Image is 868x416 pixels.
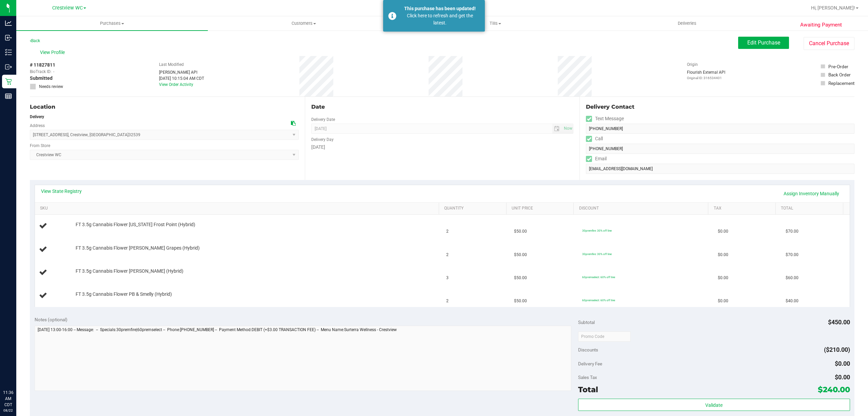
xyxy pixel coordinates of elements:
[446,252,449,258] span: 2
[586,103,854,111] div: Delivery Contact
[3,390,13,408] p: 11:36 AM CDT
[53,69,54,75] span: -
[779,188,844,199] a: Assign Inventory Manually
[400,5,480,12] div: This purchase has been updated!
[311,144,574,151] div: [DATE]
[35,317,67,322] span: Notes (optional)
[208,16,399,31] a: Customers
[818,385,850,394] span: $240.00
[586,114,624,124] label: Text Message
[30,123,45,129] label: Address
[400,12,480,26] div: Click here to refresh and get the latest.
[828,319,850,326] span: $450.00
[159,82,193,87] a: View Order Activity
[159,61,184,68] label: Last Modified
[5,49,12,56] inline-svg: Inventory
[786,298,798,304] span: $40.00
[5,64,12,70] inline-svg: Outbound
[786,252,798,258] span: $70.00
[800,21,842,29] span: Awaiting Payment
[591,16,783,31] a: Deliveries
[718,252,728,258] span: $0.00
[3,408,13,413] p: 08/22
[39,84,63,90] span: Needs review
[5,93,12,100] inline-svg: Reports
[579,206,706,211] a: Discount
[578,399,850,411] button: Validate
[159,75,204,82] div: [DATE] 10:15:04 AM CDT
[811,5,855,11] span: Hi, [PERSON_NAME]!
[828,71,851,78] div: Back Order
[30,75,53,82] span: Submitted
[586,124,854,134] input: Format: (999) 999-9999
[582,275,615,279] span: 60premselect: 60% off line
[747,39,780,46] span: Edit Purchase
[514,228,527,235] span: $50.00
[52,5,83,11] span: Crestview WC
[446,275,449,281] span: 3
[40,206,436,211] a: SKU
[514,298,527,304] span: $50.00
[582,252,612,256] span: 30premfire: 30% off line
[824,346,850,353] span: ($210.00)
[444,206,504,211] a: Quantity
[5,34,12,41] inline-svg: Inbound
[30,69,52,75] span: BioTrack ID:
[41,188,82,195] a: View State Registry
[582,229,612,232] span: 30premfire: 30% off line
[718,275,728,281] span: $0.00
[718,228,728,235] span: $0.00
[208,20,399,26] span: Customers
[159,69,204,75] div: [PERSON_NAME] API
[738,37,789,49] button: Edit Purchase
[40,49,67,56] span: View Profile
[30,103,299,111] div: Location
[786,275,798,281] span: $60.00
[578,385,598,394] span: Total
[578,344,598,356] span: Discounts
[718,298,728,304] span: $0.00
[291,120,296,127] div: Copy address to clipboard
[16,16,208,31] a: Purchases
[30,61,55,69] span: # 11827811
[669,20,706,26] span: Deliveries
[705,402,723,408] span: Validate
[835,360,850,367] span: $0.00
[311,137,334,143] label: Delivery Day
[804,37,854,50] button: Cancel Purchase
[7,362,27,382] iframe: Resource center
[828,80,854,87] div: Replacement
[514,252,527,258] span: $50.00
[578,375,597,380] span: Sales Tax
[16,20,208,26] span: Purchases
[586,134,603,144] label: Call
[578,361,602,366] span: Delivery Fee
[311,116,335,123] label: Delivery Date
[399,16,591,31] a: Tills
[687,75,725,80] p: Original ID: 316534401
[582,299,615,302] span: 60premselect: 60% off line
[30,143,50,149] label: From Store
[76,245,200,251] span: FT 3.5g Cannabis Flower [PERSON_NAME] Grapes (Hybrid)
[828,63,848,70] div: Pre-Order
[687,61,698,68] label: Origin
[76,221,195,228] span: FT 3.5g Cannabis Flower [US_STATE] Frost Point (Hybrid)
[687,69,725,80] div: Flourish External API
[514,275,527,281] span: $50.00
[586,144,854,154] input: Format: (999) 999-9999
[512,206,571,211] a: Unit Price
[30,114,44,119] strong: Delivery
[5,78,12,85] inline-svg: Retail
[781,206,840,211] a: Total
[446,228,449,235] span: 2
[786,228,798,235] span: $70.00
[714,206,773,211] a: Tax
[586,154,607,164] label: Email
[5,20,12,26] inline-svg: Analytics
[30,38,40,43] a: Back
[578,331,631,342] input: Promo Code
[311,103,574,111] div: Date
[578,320,595,325] span: Subtotal
[400,20,591,26] span: Tills
[76,291,172,297] span: FT 3.5g Cannabis Flower PB & Smelly (Hybrid)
